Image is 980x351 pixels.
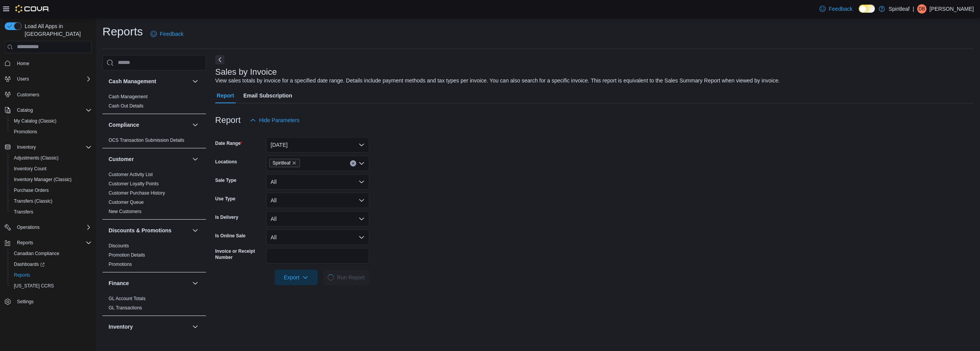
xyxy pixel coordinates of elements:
button: Promotions [8,126,95,137]
span: Settings [17,299,34,305]
a: Canadian Compliance [11,249,62,258]
a: Feedback [147,26,186,42]
span: Reports [14,272,30,278]
a: GL Account Totals [109,296,146,301]
span: DB [919,4,925,13]
a: Cash Out Details [109,103,144,109]
span: Loading [327,273,335,282]
button: Cash Management [191,77,200,86]
button: Next [215,55,224,64]
button: Home [2,58,95,69]
span: Promotions [109,261,132,267]
label: Is Online Sale [215,233,246,239]
span: Operations [17,224,40,230]
span: Customer Loyalty Points [109,181,159,187]
button: My Catalog (Classic) [8,116,95,126]
label: Locations [215,159,237,165]
label: Use Type [215,196,235,202]
button: Catalog [2,105,95,116]
span: Report [217,88,234,103]
button: Operations [2,222,95,233]
button: [US_STATE] CCRS [8,280,95,291]
a: Inventory Manager (Classic) [11,175,75,184]
button: Settings [2,296,95,307]
label: Invoice or Receipt Number [215,248,263,260]
span: Transfers [11,207,92,217]
span: Cash Out Details [109,103,144,109]
span: Reports [11,270,92,280]
span: Inventory Count [11,164,92,173]
button: Remove Spiritleaf from selection in this group [292,161,297,165]
a: OCS Transaction Submission Details [109,138,184,143]
a: Transfers [11,207,36,217]
span: Purchase Orders [14,187,49,193]
h3: Finance [109,279,129,287]
button: Open list of options [358,160,365,166]
p: Spiritleaf [889,4,910,13]
span: GL Account Totals [109,296,146,302]
button: Discounts & Promotions [191,226,200,235]
button: Users [2,74,95,84]
span: Adjustments (Classic) [11,153,92,163]
span: Inventory Count [14,166,47,172]
span: Washington CCRS [11,281,92,291]
button: Inventory Count [8,163,95,174]
button: Inventory Manager (Classic) [8,174,95,185]
span: Catalog [17,107,33,113]
button: Transfers [8,207,95,217]
button: Inventory [109,323,189,331]
span: Transfers (Classic) [11,196,92,206]
h3: Cash Management [109,77,156,85]
span: Export [279,270,313,285]
button: Users [14,74,32,84]
a: Discounts [109,243,129,249]
h3: Report [215,116,241,125]
span: Email Subscription [243,88,292,103]
label: Date Range [215,140,243,146]
span: Home [14,59,92,68]
span: Settings [14,297,92,306]
button: Finance [191,279,200,288]
a: Customer Queue [109,200,144,205]
span: Promotions [14,129,37,135]
button: Cash Management [109,77,189,85]
button: Export [275,270,318,285]
span: Operations [14,223,92,232]
label: Sale Type [215,177,236,183]
span: Feedback [829,5,852,13]
div: Customer [102,170,206,219]
span: OCS Transaction Submission Details [109,137,184,143]
div: Delaney B [917,4,926,13]
a: Dashboards [11,260,48,269]
div: Compliance [102,136,206,148]
button: Customer [191,155,200,164]
a: Customer Purchase History [109,190,165,196]
a: Promotion Details [109,252,145,258]
a: Feedback [816,1,855,17]
a: Customer Activity List [109,172,153,177]
button: All [266,174,369,190]
button: Clear input [350,160,356,166]
span: GL Transactions [109,305,142,311]
span: Adjustments (Classic) [14,155,59,161]
span: Spiritleaf [273,159,291,167]
span: Purchase Orders [11,186,92,195]
span: Customer Purchase History [109,190,165,196]
span: Cash Management [109,94,147,100]
button: All [266,193,369,208]
button: Compliance [109,121,189,129]
button: Inventory [191,322,200,331]
h3: Discounts & Promotions [109,227,171,234]
span: Transfers (Classic) [14,198,52,204]
span: Inventory Manager (Classic) [14,176,72,183]
div: Cash Management [102,92,206,114]
button: LoadingRun Report [323,270,369,285]
h3: Sales by Invoice [215,67,277,77]
span: Home [17,60,29,67]
span: Customers [17,92,39,98]
button: Hide Parameters [247,113,303,128]
span: Run Report [337,274,365,281]
button: Reports [14,238,36,247]
button: Reports [2,237,95,248]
